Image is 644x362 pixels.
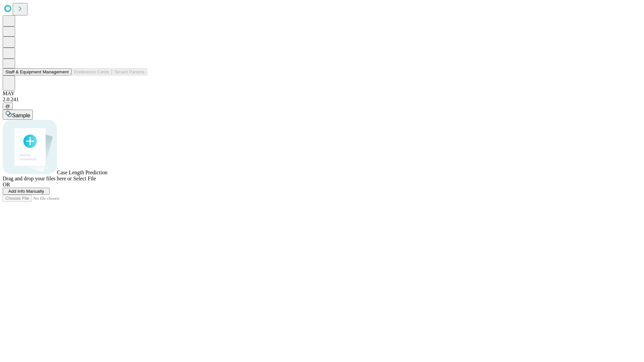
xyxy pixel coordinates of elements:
span: Select File [73,176,96,181]
div: 2.0.241 [3,97,641,103]
div: MAY [3,90,641,97]
button: @ [3,103,13,110]
span: Case Length Prediction [57,170,107,175]
button: Preference Cards [71,68,112,75]
span: OR [3,182,10,187]
span: Add Info Manually [8,189,44,194]
button: Tenant Params [112,68,147,75]
button: Sample [3,110,33,120]
span: Sample [12,113,30,118]
button: Add Info Manually [3,188,50,195]
button: Staff & Equipment Management [3,68,71,75]
span: Drag and drop your files here or [3,176,72,181]
span: @ [5,104,10,109]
